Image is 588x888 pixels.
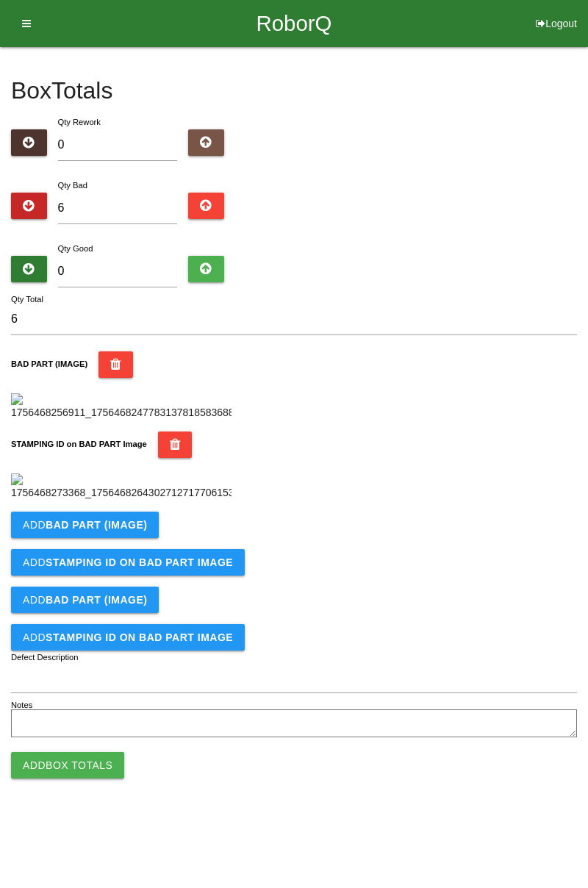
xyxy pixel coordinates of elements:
[46,519,147,531] b: BAD PART (IMAGE)
[11,473,232,501] img: 1756468273368_17564682643027127177061533771021.jpg
[46,594,147,606] b: BAD PART (IMAGE)
[46,556,233,568] b: STAMPING ID on BAD PART Image
[58,244,93,253] label: Qty Good
[11,78,577,104] h4: Box Totals
[98,351,133,378] button: BAD PART (IMAGE)
[11,752,124,778] button: AddBox Totals
[11,293,43,306] label: Qty Total
[11,359,87,368] b: BAD PART (IMAGE)
[11,512,159,538] button: AddBAD PART (IMAGE)
[58,181,87,190] label: Qty Bad
[11,651,79,664] label: Defect Description
[11,624,245,651] button: AddSTAMPING ID on BAD PART Image
[11,699,32,712] label: Notes
[58,118,101,126] label: Qty Rework
[158,432,193,458] button: STAMPING ID on BAD PART Image
[11,587,159,613] button: AddBAD PART (IMAGE)
[11,393,232,420] img: 1756468256911_17564682477831378185836889289631.jpg
[46,631,233,643] b: STAMPING ID on BAD PART Image
[11,549,245,576] button: AddSTAMPING ID on BAD PART Image
[11,440,147,448] b: STAMPING ID on BAD PART Image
